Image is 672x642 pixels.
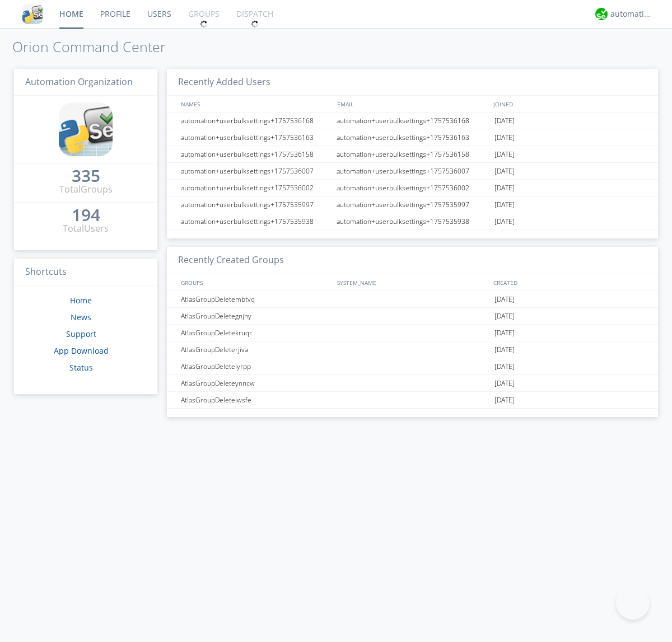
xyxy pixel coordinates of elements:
[14,259,157,286] h3: Shortcuts
[334,180,492,196] div: automation+userbulksettings+1757536002
[494,129,515,146] span: [DATE]
[178,392,333,408] div: AtlasGroupDeletelwsfe
[494,325,515,341] span: [DATE]
[167,308,658,325] a: AtlasGroupDeletegnjhy[DATE]
[167,69,658,96] h3: Recently Added Users
[178,196,333,213] div: automation+userbulksettings+1757535997
[494,358,515,375] span: [DATE]
[167,375,658,392] a: AtlasGroupDeleteynncw[DATE]
[71,312,91,322] a: News
[494,196,515,213] span: [DATE]
[167,291,658,308] a: AtlasGroupDeletembtvq[DATE]
[54,345,109,356] a: App Download
[178,163,333,179] div: automation+userbulksettings+1757536007
[167,325,658,341] a: AtlasGroupDeletekruqr[DATE]
[494,375,515,392] span: [DATE]
[494,146,515,163] span: [DATE]
[334,129,492,146] div: automation+userbulksettings+1757536163
[494,308,515,325] span: [DATE]
[178,129,333,146] div: automation+userbulksettings+1757536163
[178,146,333,162] div: automation+userbulksettings+1757536158
[66,329,96,339] a: Support
[494,163,515,180] span: [DATE]
[494,180,515,196] span: [DATE]
[72,209,100,221] div: 194
[178,308,333,324] div: AtlasGroupDeletegnjhy
[494,291,515,308] span: [DATE]
[167,146,658,163] a: automation+userbulksettings+1757536158automation+userbulksettings+1757536158[DATE]
[610,8,652,20] div: automation+atlas
[494,213,515,230] span: [DATE]
[167,247,658,274] h3: Recently Created Groups
[69,362,93,373] a: Status
[494,113,515,129] span: [DATE]
[334,163,492,179] div: automation+userbulksettings+1757536007
[334,274,491,290] div: SYSTEM_NAME
[178,358,333,374] div: AtlasGroupDeletelyrpp
[178,113,333,129] div: automation+userbulksettings+1757536168
[167,196,658,213] a: automation+userbulksettings+1757535997automation+userbulksettings+1757535997[DATE]
[178,291,333,307] div: AtlasGroupDeletembtvq
[25,76,133,88] span: Automation Organization
[178,274,332,290] div: GROUPS
[178,180,333,196] div: automation+userbulksettings+1757536002
[167,113,658,129] a: automation+userbulksettings+1757536168automation+userbulksettings+1757536168[DATE]
[167,341,658,358] a: AtlasGroupDeleterjiva[DATE]
[59,183,113,196] div: Total Groups
[334,146,492,162] div: automation+userbulksettings+1757536158
[491,96,647,112] div: JOINED
[334,213,492,229] div: automation+userbulksettings+1757535938
[167,129,658,146] a: automation+userbulksettings+1757536163automation+userbulksettings+1757536163[DATE]
[491,274,647,290] div: CREATED
[178,213,333,229] div: automation+userbulksettings+1757535938
[178,96,332,112] div: NAMES
[595,8,608,20] img: d2d01cd9b4174d08988066c6d424eccd
[178,341,333,358] div: AtlasGroupDeleterjiva
[334,113,492,129] div: automation+userbulksettings+1757536168
[334,196,492,213] div: automation+userbulksettings+1757535997
[178,325,333,341] div: AtlasGroupDeletekruqr
[334,96,491,112] div: EMAIL
[59,102,113,156] img: cddb5a64eb264b2086981ab96f4c1ba7
[167,392,658,409] a: AtlasGroupDeletelwsfe[DATE]
[167,180,658,196] a: automation+userbulksettings+1757536002automation+userbulksettings+1757536002[DATE]
[72,170,100,183] a: 335
[70,295,92,306] a: Home
[72,170,100,181] div: 335
[63,222,109,235] div: Total Users
[167,213,658,230] a: automation+userbulksettings+1757535938automation+userbulksettings+1757535938[DATE]
[494,392,515,409] span: [DATE]
[178,375,333,391] div: AtlasGroupDeleteynncw
[616,586,650,620] iframe: Toggle Customer Support
[251,20,259,28] img: spin.svg
[72,209,100,222] a: 194
[167,358,658,375] a: AtlasGroupDeletelyrpp[DATE]
[167,163,658,180] a: automation+userbulksettings+1757536007automation+userbulksettings+1757536007[DATE]
[22,4,43,24] img: cddb5a64eb264b2086981ab96f4c1ba7
[200,20,208,28] img: spin.svg
[494,341,515,358] span: [DATE]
